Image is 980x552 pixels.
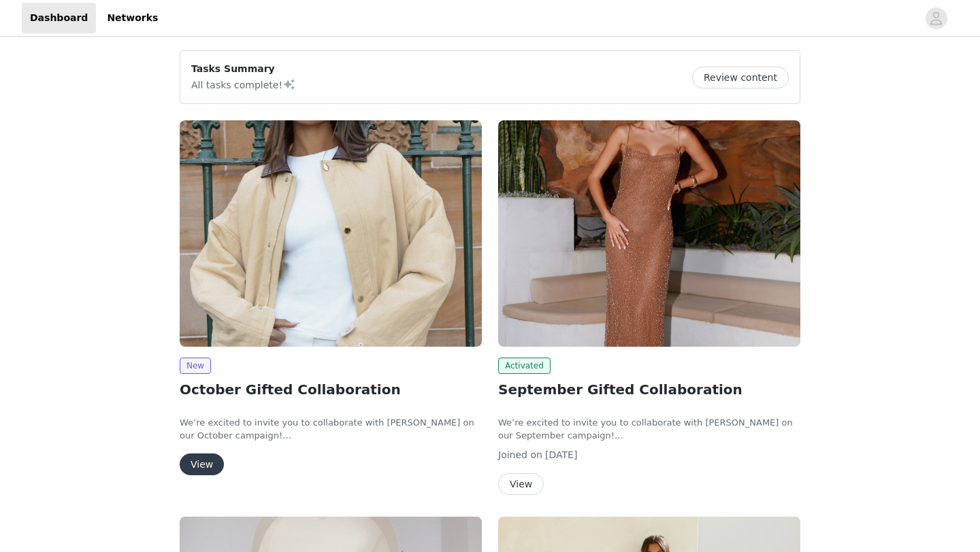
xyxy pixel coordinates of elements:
p: Tasks Summary [191,62,296,76]
img: Peppermayo USA [180,120,482,347]
p: All tasks complete! [191,76,296,92]
img: Peppermayo USA [498,120,800,347]
p: We’re excited to invite you to collaborate with [PERSON_NAME] on our October campaign! [180,416,482,443]
a: View [180,460,224,470]
h2: September Gifted Collaboration [498,379,800,400]
span: Joined on [498,449,542,460]
button: View [498,473,544,495]
a: Dashboard [22,3,96,33]
span: [DATE] [545,449,577,460]
button: Review content [692,67,789,88]
h2: October Gifted Collaboration [180,379,482,400]
span: Activated [498,358,551,374]
p: We’re excited to invite you to collaborate with [PERSON_NAME] on our September campaign! [498,416,800,443]
div: avatar [930,7,943,29]
a: View [498,479,544,489]
span: New [180,358,211,374]
a: Networks [99,3,166,33]
button: View [180,453,224,475]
